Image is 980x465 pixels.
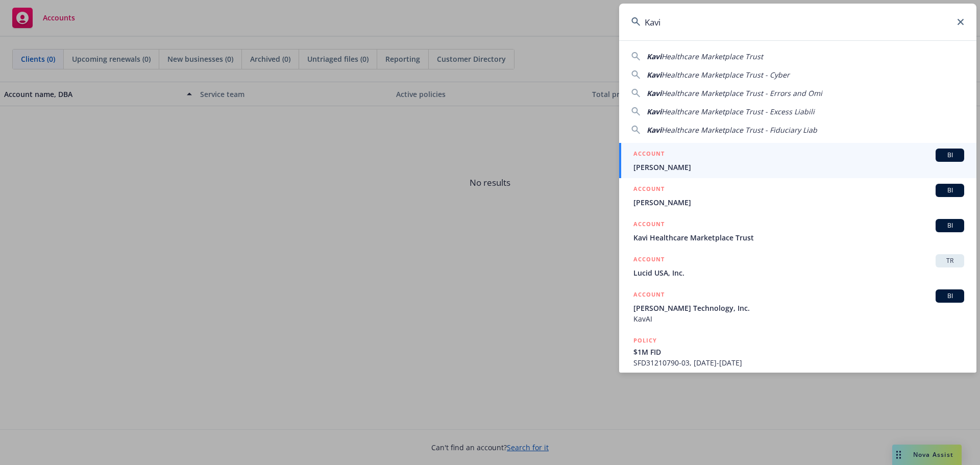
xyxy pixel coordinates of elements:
[940,291,960,301] span: BI
[633,289,665,302] h5: ACCOUNT
[647,52,661,61] span: Kavi
[647,88,661,98] span: Kavi
[647,125,661,135] span: Kavi
[940,221,960,230] span: BI
[661,107,815,116] span: Healthcare Marketplace Trust - Excess Liabili
[661,70,790,80] span: Healthcare Marketplace Trust - Cyber
[633,219,665,231] h5: ACCOUNT
[633,232,964,243] span: Kavi Healthcare Marketplace Trust
[647,70,661,80] span: Kavi
[619,4,976,40] input: Search...
[619,330,976,374] a: POLICY$1M FIDSFD31210790-03, [DATE]-[DATE]
[619,143,976,178] a: ACCOUNTBI[PERSON_NAME]
[647,107,661,116] span: Kavi
[633,303,964,313] span: [PERSON_NAME] Technology, Inc.
[633,254,665,266] h5: ACCOUNT
[940,151,960,160] span: BI
[619,178,976,213] a: ACCOUNTBI[PERSON_NAME]
[633,184,665,196] h5: ACCOUNT
[661,88,822,98] span: Healthcare Marketplace Trust - Errors and Omi
[619,249,976,284] a: ACCOUNTTRLucid USA, Inc.
[619,284,976,330] a: ACCOUNTBI[PERSON_NAME] Technology, Inc.KavAI
[633,267,964,278] span: Lucid USA, Inc.
[633,313,964,324] span: KavAI
[661,52,763,61] span: Healthcare Marketplace Trust
[633,347,964,357] span: $1M FID
[633,197,964,208] span: [PERSON_NAME]
[940,256,960,265] span: TR
[940,186,960,195] span: BI
[661,125,817,135] span: Healthcare Marketplace Trust - Fiduciary Liab
[633,335,657,346] h5: POLICY
[633,149,665,161] h5: ACCOUNT
[633,357,964,368] span: SFD31210790-03, [DATE]-[DATE]
[633,162,964,173] span: [PERSON_NAME]
[619,213,976,249] a: ACCOUNTBIKavi Healthcare Marketplace Trust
